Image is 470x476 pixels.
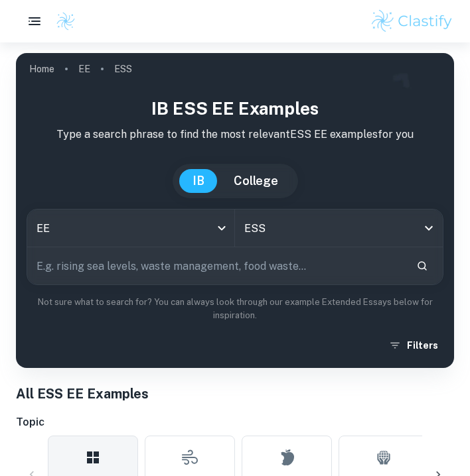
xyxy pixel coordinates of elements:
button: College [220,169,291,193]
a: EE [78,60,90,78]
img: Clastify logo [56,11,76,31]
input: E.g. rising sea levels, waste management, food waste... [27,247,406,284]
img: Clastify logo [370,8,454,34]
p: ESS [114,62,132,76]
div: EE [27,209,234,247]
h6: Topic [16,414,454,430]
button: Filters [386,333,443,357]
p: Type a search phrase to find the most relevant ESS EE examples for you [27,127,443,143]
h1: IB ESS EE examples [27,95,443,121]
button: Search [411,255,433,277]
button: IB [179,169,218,193]
h1: All ESS EE Examples [16,384,454,404]
button: Open [420,219,438,237]
img: profile cover [16,53,454,368]
p: Not sure what to search for? You can always look through our example Extended Essays below for in... [27,296,443,323]
a: Home [29,60,54,78]
a: Clastify logo [48,11,76,31]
